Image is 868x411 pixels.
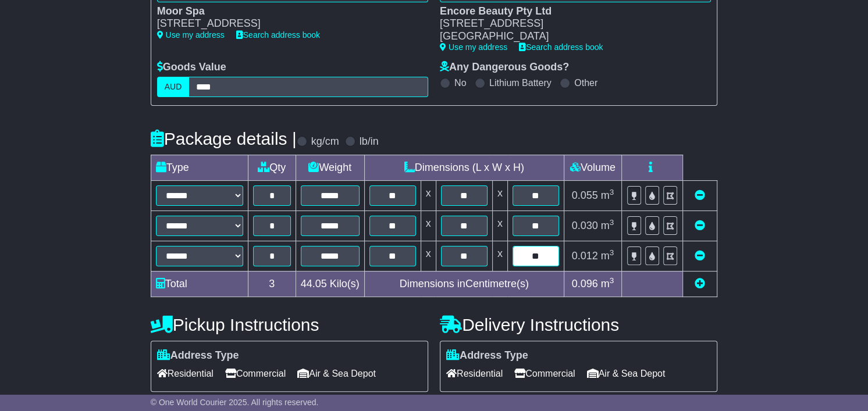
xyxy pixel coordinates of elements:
[157,349,239,362] label: Address Type
[601,190,614,201] span: m
[248,155,296,180] td: Qty
[574,77,597,88] label: Other
[236,30,320,40] a: Search address book
[695,220,705,231] a: Remove this item
[572,190,598,201] span: 0.055
[440,5,699,18] div: Encore Beauty Pty Ltd
[440,42,507,52] a: Use my address
[492,180,507,210] td: x
[157,30,225,40] a: Use my address
[572,250,598,262] span: 0.012
[610,218,614,227] sup: 3
[151,155,248,180] td: Type
[225,364,286,383] span: Commercial
[151,398,319,407] span: © One World Courier 2025. All rights reserved.
[440,30,699,43] div: [GEOGRAPHIC_DATA]
[311,135,339,148] label: kg/cm
[157,17,417,30] div: [STREET_ADDRESS]
[301,278,327,290] span: 44.05
[492,241,507,271] td: x
[151,271,248,296] td: Total
[360,135,379,148] label: lb/in
[157,77,190,97] label: AUD
[440,315,717,334] h4: Delivery Instructions
[157,364,214,383] span: Residential
[446,364,503,383] span: Residential
[492,210,507,241] td: x
[695,250,705,262] a: Remove this item
[601,220,614,231] span: m
[519,42,603,52] a: Search address book
[248,271,296,296] td: 3
[454,77,466,88] label: No
[601,278,614,290] span: m
[695,190,705,201] a: Remove this item
[421,180,436,210] td: x
[421,241,436,271] td: x
[610,248,614,257] sup: 3
[564,155,621,180] td: Volume
[296,271,364,296] td: Kilo(s)
[572,278,598,290] span: 0.096
[695,278,705,290] a: Add new item
[364,271,564,296] td: Dimensions in Centimetre(s)
[610,188,614,196] sup: 3
[297,364,376,383] span: Air & Sea Depot
[440,61,569,74] label: Any Dangerous Goods?
[296,155,364,180] td: Weight
[151,129,297,148] h4: Package details |
[514,364,575,383] span: Commercial
[157,5,417,18] div: Moor Spa
[151,315,428,334] h4: Pickup Instructions
[610,276,614,285] sup: 3
[421,210,436,241] td: x
[587,364,666,383] span: Air & Sea Depot
[446,349,528,362] label: Address Type
[440,17,699,30] div: [STREET_ADDRESS]
[157,61,226,74] label: Goods Value
[364,155,564,180] td: Dimensions (L x W x H)
[489,77,552,88] label: Lithium Battery
[572,220,598,231] span: 0.030
[601,250,614,262] span: m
